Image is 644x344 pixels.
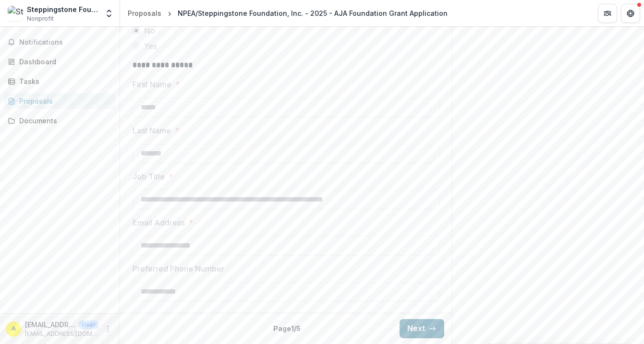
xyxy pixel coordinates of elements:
[19,76,108,86] div: Tasks
[178,8,448,18] div: NPEA/Steppingstone Foundation, Inc. - 2025 - AJA Foundation Grant Application
[27,4,98,14] div: Steppingstone Foundation, Inc.
[4,54,116,70] a: Dashboard
[400,319,444,338] button: Next
[19,116,108,126] div: Documents
[102,323,114,335] button: More
[25,320,75,330] p: [EMAIL_ADDRESS][DOMAIN_NAME]
[144,40,157,52] span: Yes
[144,25,155,36] span: No
[4,73,116,89] a: Tasks
[102,4,116,23] button: Open entity switcher
[598,4,617,23] button: Partners
[128,8,161,18] div: Proposals
[133,79,171,90] p: First Name
[19,57,108,67] div: Dashboard
[124,6,165,20] a: Proposals
[79,320,98,329] p: User
[19,96,108,106] div: Proposals
[8,6,23,21] img: Steppingstone Foundation, Inc.
[273,323,301,333] p: Page 1 / 5
[4,113,116,129] a: Documents
[25,330,98,338] p: [EMAIL_ADDRESS][DOMAIN_NAME]
[124,6,451,20] nav: breadcrumb
[27,14,54,23] span: Nonprofit
[19,38,112,47] span: Notifications
[621,4,640,23] button: Get Help
[133,125,171,136] p: Last Name
[133,217,185,228] p: Email Address
[133,171,165,182] p: Job Title
[12,326,16,332] div: advancement@steppingstone.org
[133,263,224,274] p: Preferred Phone Number
[4,35,116,50] button: Notifications
[4,93,116,109] a: Proposals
